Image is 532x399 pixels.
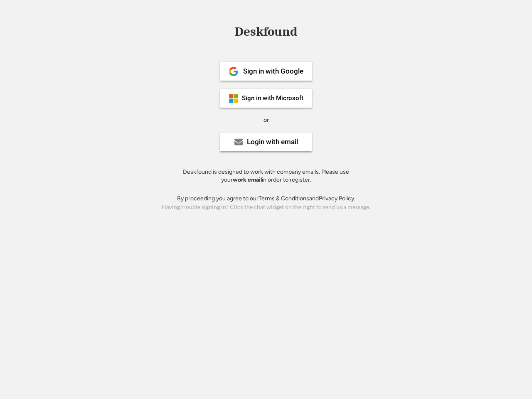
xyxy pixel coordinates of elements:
div: Login with email [247,138,298,145]
a: Privacy Policy. [319,195,355,202]
strong: work email [233,176,262,183]
img: 1024px-Google__G__Logo.svg.png [229,66,239,76]
div: Deskfound is designed to work with company emails. Please use your in order to register. [172,168,360,184]
a: Terms & Conditions [259,195,309,202]
div: By proceeding you agree to our and [177,195,355,203]
img: ms-symbollockup_mssymbol_19.png [229,94,239,103]
div: Sign in with Google [243,68,303,75]
div: Sign in with Microsoft [242,95,303,101]
div: or [264,116,269,124]
div: Deskfound [231,25,301,38]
